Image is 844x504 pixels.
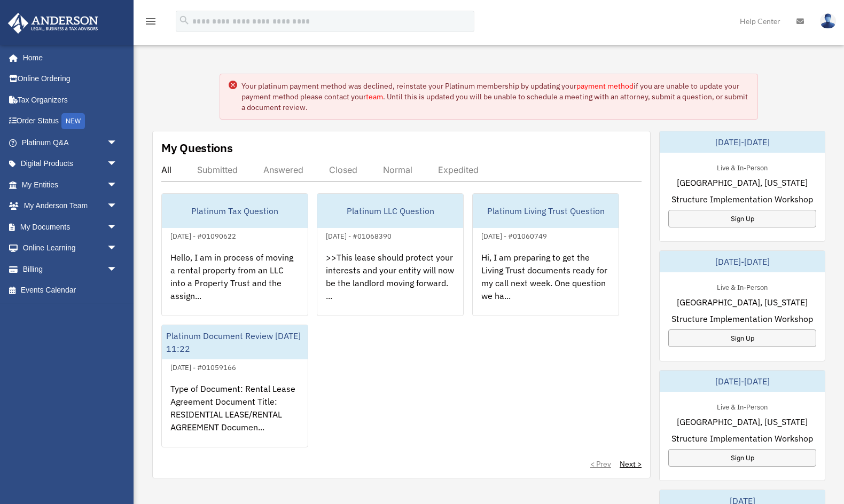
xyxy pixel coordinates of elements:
[438,164,479,175] div: Expedited
[7,195,134,217] a: My Anderson Teamarrow_drop_down
[107,132,128,154] span: arrow_drop_down
[317,242,463,326] div: >>This lease should protect your interests and your entity will now be the landlord moving forwar...
[677,176,808,189] span: [GEOGRAPHIC_DATA], [US_STATE]
[178,14,190,26] i: search
[7,47,128,68] a: Home
[660,131,825,153] div: [DATE]-[DATE]
[61,113,85,129] div: NEW
[107,258,128,280] span: arrow_drop_down
[671,193,813,206] span: Structure Implementation Workshop
[317,194,463,228] div: Platinum LLC Question
[317,193,464,316] a: Platinum LLC Question[DATE] - #01068390>>This lease should protect your interests and your entity...
[7,132,134,153] a: Platinum Q&Aarrow_drop_down
[317,230,400,241] div: [DATE] - #01068390
[383,164,412,175] div: Normal
[7,153,134,175] a: Digital Productsarrow_drop_down
[820,13,836,29] img: User Pic
[144,19,157,28] a: menu
[668,210,816,227] a: Sign Up
[162,194,308,228] div: Platinum Tax Question
[576,81,634,91] a: payment method
[671,312,813,325] span: Structure Implementation Workshop
[708,281,776,292] div: Live & In-Person
[708,161,776,172] div: Live & In-Person
[162,374,308,457] div: Type of Document: Rental Lease Agreement Document Title: RESIDENTIAL LEASE/RENTAL AGREEMENT Docum...
[660,251,825,272] div: [DATE]-[DATE]
[7,174,134,195] a: My Entitiesarrow_drop_down
[107,174,128,196] span: arrow_drop_down
[660,371,825,392] div: [DATE]-[DATE]
[473,194,619,228] div: Platinum Living Trust Question
[7,68,134,90] a: Online Ordering
[7,111,134,132] a: Order StatusNEW
[7,216,134,238] a: My Documentsarrow_drop_down
[161,164,171,175] div: All
[668,449,816,467] a: Sign Up
[7,258,134,280] a: Billingarrow_drop_down
[7,89,134,111] a: Tax Organizers
[197,164,238,175] div: Submitted
[473,230,556,241] div: [DATE] - #01060749
[162,325,308,359] div: Platinum Document Review [DATE] 11:22
[677,296,808,309] span: [GEOGRAPHIC_DATA], [US_STATE]
[677,415,808,428] span: [GEOGRAPHIC_DATA], [US_STATE]
[671,432,813,445] span: Structure Implementation Workshop
[162,230,245,241] div: [DATE] - #01090622
[7,238,134,259] a: Online Learningarrow_drop_down
[366,92,383,101] a: team
[107,216,128,238] span: arrow_drop_down
[241,81,749,113] div: Your platinum payment method was declined, reinstate your Platinum membership by updating your if...
[107,153,128,175] span: arrow_drop_down
[7,280,134,301] a: Events Calendar
[329,164,357,175] div: Closed
[708,400,776,412] div: Live & In-Person
[161,193,308,316] a: Platinum Tax Question[DATE] - #01090622Hello, I am in process of moving a rental property from an...
[107,195,128,217] span: arrow_drop_down
[162,361,245,372] div: [DATE] - #01059166
[162,242,308,326] div: Hello, I am in process of moving a rental property from an LLC into a Property Trust and the assi...
[161,325,308,447] a: Platinum Document Review [DATE] 11:22[DATE] - #01059166Type of Document: Rental Lease Agreement D...
[473,242,619,326] div: Hi, I am preparing to get the Living Trust documents ready for my call next week. One question we...
[107,238,128,259] span: arrow_drop_down
[161,140,233,156] div: My Questions
[263,164,303,175] div: Answered
[472,193,619,316] a: Platinum Living Trust Question[DATE] - #01060749Hi, I am preparing to get the Living Trust docume...
[620,459,642,469] a: Next >
[144,15,157,28] i: menu
[5,13,101,34] img: Anderson Advisors Platinum Portal
[668,329,816,347] a: Sign Up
